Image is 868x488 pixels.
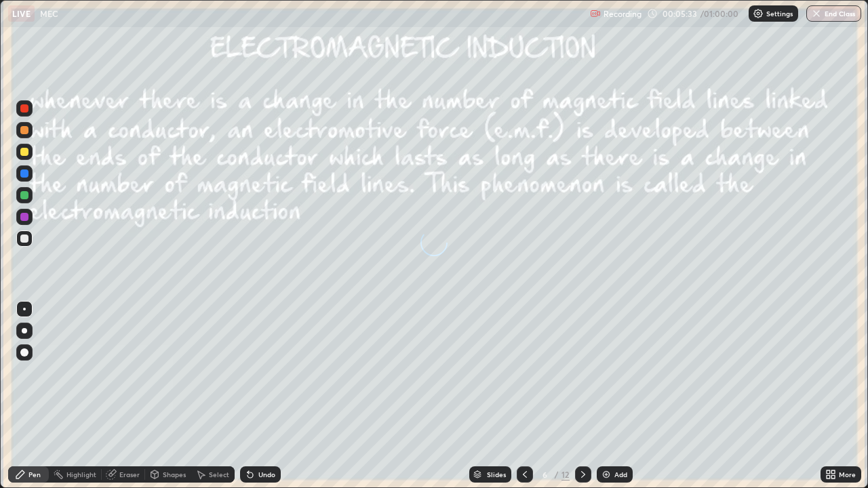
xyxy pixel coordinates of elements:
[811,8,822,19] img: end-class-cross
[12,8,31,19] p: LIVE
[839,471,856,478] div: More
[538,470,552,479] div: 6
[561,468,570,481] div: 12
[766,10,793,17] p: Settings
[66,471,96,478] div: Highlight
[555,470,559,479] div: /
[119,471,140,478] div: Eraser
[163,471,186,478] div: Shapes
[753,8,764,19] img: class-settings-icons
[614,471,627,478] div: Add
[590,8,601,19] img: recording.375f2c34.svg
[40,8,58,19] p: MEC
[601,469,612,480] img: add-slide-button
[28,471,41,478] div: Pen
[604,9,642,19] p: Recording
[209,471,229,478] div: Select
[258,471,275,478] div: Undo
[487,471,506,478] div: Slides
[806,5,861,22] button: End Class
